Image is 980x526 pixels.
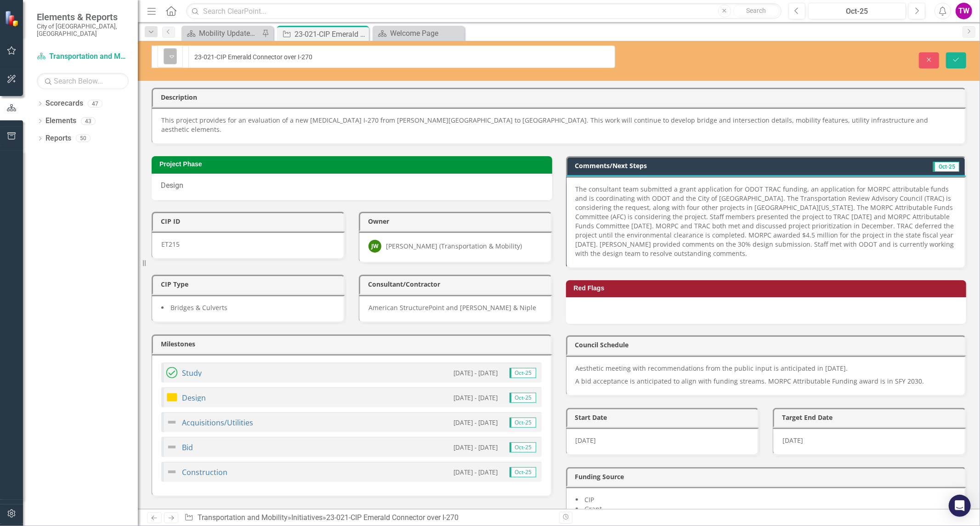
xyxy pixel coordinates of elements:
a: Bid [182,442,193,452]
a: Mobility Updates & News [184,28,260,39]
h3: Funding Source [575,473,961,480]
h3: Description [161,94,960,101]
p: Aesthetic meeting with recommendations from the public input is anticipated in [DATE]. [576,364,956,375]
h3: Project Phase [159,161,548,168]
span: American StructurePoint and [PERSON_NAME] & Niple [368,303,536,312]
button: TW [956,3,972,19]
input: Search ClearPoint... [186,3,782,19]
small: [DATE] - [DATE] [454,443,498,452]
input: This field is required [188,45,615,68]
div: JW [368,240,381,253]
span: Oct-25 [510,442,536,452]
a: Reports [45,133,71,144]
div: 23-021-CIP Emerald Connector over I-270 [295,28,367,40]
a: Transportation and Mobility [198,513,288,522]
div: Oct-25 [811,6,903,17]
img: ClearPoint Strategy [5,11,21,27]
h3: Owner [368,218,546,225]
span: ET215 [161,240,180,249]
small: [DATE] - [DATE] [454,368,498,377]
small: City of [GEOGRAPHIC_DATA], [GEOGRAPHIC_DATA] [37,23,129,38]
span: Oct-25 [933,162,959,172]
span: Oct-25 [510,418,536,428]
h3: Start Date [575,414,753,421]
span: Oct-25 [510,368,536,378]
span: CIP [585,495,595,504]
h3: Milestones [161,340,546,347]
img: Not Defined [166,417,177,428]
a: Welcome Page [375,28,462,39]
small: [DATE] - [DATE] [454,393,498,402]
h3: Target End Date [782,414,960,421]
h3: CIP Type [161,281,339,288]
a: Elements [45,116,76,126]
div: 47 [88,100,102,107]
h3: Council Schedule [575,341,961,348]
p: A bid acceptance is anticipated to align with funding streams. MORPC Attributable Funding award i... [576,375,956,386]
div: 23-021-CIP Emerald Connector over I-270 [326,513,459,522]
p: The consultant team submitted a grant application for ODOT TRAC funding, an application for MORPC... [576,185,956,258]
small: [DATE] - [DATE] [454,418,498,427]
img: Near Target [166,392,177,403]
button: Search [733,5,779,17]
a: Scorecards [45,98,83,109]
span: [DATE] [576,436,596,445]
h3: Consultant/Contractor [368,281,546,288]
input: Search Below... [37,73,129,89]
a: Initiatives [291,513,323,522]
div: [PERSON_NAME] (Transportation & Mobility) [386,242,522,251]
h3: Red Flags [574,285,962,292]
small: [DATE] - [DATE] [454,468,498,476]
span: Elements & Reports [37,11,129,23]
span: Bridges & Culverts [170,303,227,312]
a: Design [182,393,206,403]
span: Design [161,181,183,190]
span: Oct-25 [510,393,536,403]
h3: CIP ID [161,218,339,225]
button: Oct-25 [808,3,906,19]
a: Construction [182,467,227,477]
h3: Comments/Next Steps [575,162,855,169]
a: Study [182,368,202,378]
a: Transportation and Mobility [37,51,129,62]
div: 43 [81,117,96,125]
span: Grant [585,504,602,513]
a: Acquisitions/Utilities [182,418,253,428]
span: [DATE] [782,436,803,445]
img: Completed [166,367,177,378]
div: Welcome Page [390,28,462,39]
div: Open Intercom Messenger [949,495,971,517]
div: 50 [76,135,91,142]
p: This project provides for an evaluation of a new [MEDICAL_DATA] I-270 from [PERSON_NAME][GEOGRAPH... [161,116,956,134]
div: Mobility Updates & News [199,28,260,39]
span: Oct-25 [510,467,536,477]
span: Search [746,7,766,14]
img: Not Defined [166,466,177,477]
img: Not Defined [166,441,177,452]
div: » » [184,513,552,523]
